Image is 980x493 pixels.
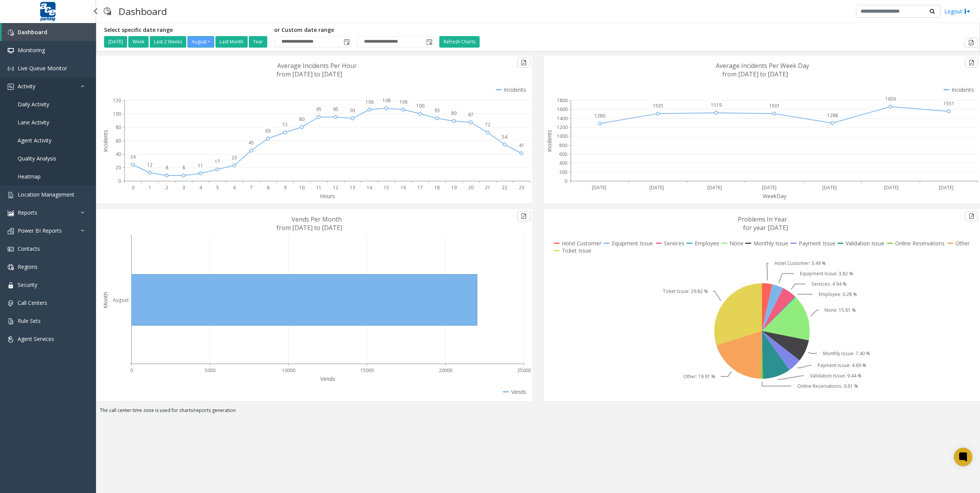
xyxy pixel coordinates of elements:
text: Equipment Issue: 3.82 % [800,270,853,277]
text: [DATE] [822,184,837,191]
text: 16 [401,184,406,191]
text: 0 [130,367,133,374]
span: Security [18,281,37,288]
button: Export to pdf [517,58,530,68]
text: 0 [132,184,134,191]
text: 1600 [557,106,568,112]
text: 1501 [653,103,664,109]
span: Agent Services [18,335,54,342]
text: August [113,297,129,303]
img: 'icon' [8,192,14,198]
text: 72 [485,121,490,128]
text: 1800 [557,97,568,104]
text: 600 [559,151,567,157]
text: 45 [248,139,254,146]
text: 9 [284,184,286,191]
button: Year [249,36,267,48]
text: 18 [434,184,440,191]
h5: Select specific date range [104,27,268,33]
text: 1288 [827,112,838,119]
img: 'icon' [8,228,14,234]
span: Rule Sets [18,317,41,324]
text: for year [DATE] [743,223,788,232]
button: Export to pdf [965,58,978,68]
text: 20 [468,184,473,191]
span: Heatmap [18,173,41,180]
text: Hours [320,192,335,200]
text: 21 [485,184,490,191]
text: Ticket Issue: 29.82 % [663,288,708,294]
text: 1280 [594,112,605,119]
img: 'icon' [8,336,14,342]
text: 3 [182,184,185,191]
text: 106 [399,99,407,105]
text: 1551 [944,100,954,107]
text: Vends [320,375,335,382]
span: Regions [18,263,38,270]
text: Problems In Year [738,215,787,223]
text: [DATE] [939,184,954,191]
text: 60 [116,137,121,144]
text: 17 [417,184,423,191]
span: Toggle popup [342,36,351,47]
span: Daily Activity [18,101,49,108]
text: 8 [166,164,168,171]
text: 1400 [557,115,568,122]
text: 15000 [360,367,374,374]
text: 200 [559,169,567,175]
span: Quality Analysis [18,155,56,162]
text: 13 [350,184,355,191]
text: 1000 [557,133,568,139]
img: 'icon' [8,318,14,324]
text: [DATE] [649,184,664,191]
text: 25000 [517,367,531,374]
text: 1656 [885,96,896,102]
text: 106 [366,99,374,105]
span: Call Centers [18,299,47,306]
text: 19 [451,184,457,191]
h3: Dashboard [115,2,171,21]
text: WeekDay [763,192,787,200]
text: 93 [350,107,355,114]
text: Validation Issue: 9.44 % [810,372,862,379]
text: Employee: 0.28 % [819,291,857,298]
span: Contacts [18,245,40,252]
text: Hotel Customer: 3.49 % [775,260,826,266]
text: 54 [502,134,508,140]
span: Activity [18,83,35,90]
text: 0 [118,178,121,184]
text: 24 [130,154,136,160]
text: [DATE] [762,184,776,191]
text: Other: 19.91 % [683,373,715,380]
text: 8 [182,164,185,171]
button: Last Month [215,36,248,48]
text: 1501 [769,103,780,109]
text: 22 [502,184,507,191]
button: Refresh Charts [439,36,480,48]
text: 23 [519,184,524,191]
span: Dashboard [18,28,47,36]
text: [DATE] [884,184,899,191]
text: 4 [199,184,202,191]
text: 5 [216,184,219,191]
text: 0 [564,178,567,184]
img: logout [964,7,970,15]
text: 89 [451,110,457,116]
img: pageIcon [104,2,111,21]
text: 20000 [439,367,452,374]
text: Online Reservations: 0.61 % [797,383,858,389]
span: Lane Activity [18,119,49,126]
text: Incidents [546,130,553,152]
span: Power BI Reports [18,227,62,234]
span: Agent Activity [18,137,51,144]
div: The call center time zone is used for charts/reports generation [96,407,980,418]
text: Average Incidents Per Hour [277,61,357,70]
img: 'icon' [8,84,14,90]
text: [DATE] [707,184,722,191]
img: 'icon' [8,246,14,252]
button: Last 2 Weeks [150,36,186,48]
text: Services: 4.94 % [811,281,847,287]
text: 15 [384,184,389,191]
text: from [DATE] to [DATE] [276,223,342,232]
text: 87 [468,111,473,118]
